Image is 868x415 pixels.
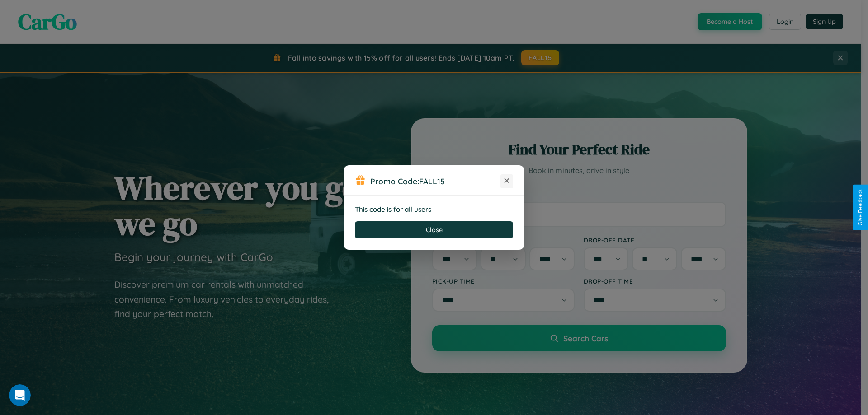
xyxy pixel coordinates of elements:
h3: Promo Code: [370,176,500,186]
div: Give Feedback [857,189,863,226]
strong: This code is for all users [355,205,431,214]
iframe: Intercom live chat [9,384,31,406]
button: Close [355,221,513,238]
b: FALL15 [419,176,445,186]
